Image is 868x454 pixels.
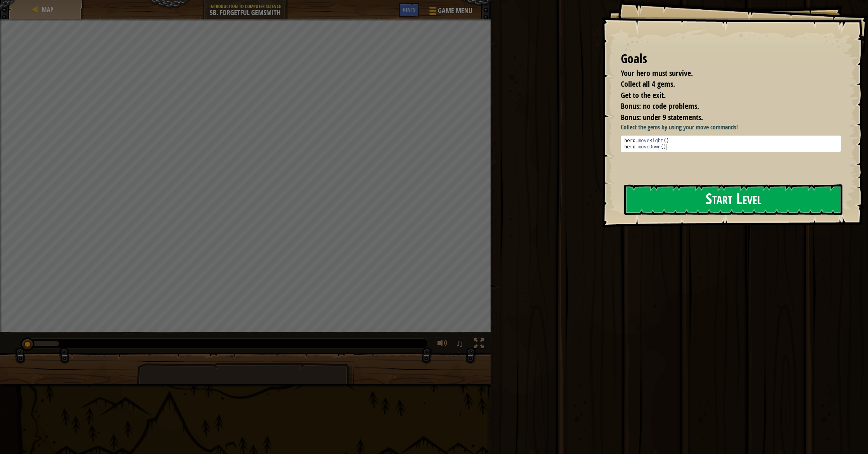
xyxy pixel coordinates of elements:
span: ♫ [456,338,463,349]
button: Adjust volume [435,337,450,353]
span: Bonus: no code problems. [621,101,699,111]
span: Get to the exit. [621,90,666,100]
span: Hints [403,6,415,13]
li: Bonus: under 9 statements. [611,112,839,123]
li: Bonus: no code problems. [611,101,839,112]
div: Goals [621,50,841,68]
a: Map [40,5,53,14]
span: Bonus: under 9 statements. [621,112,703,122]
button: ♫ [454,337,467,353]
button: Start Level [624,184,842,215]
li: Get to the exit. [611,90,839,101]
span: Game Menu [438,6,472,16]
span: Collect all 4 gems. [621,79,675,89]
span: Your hero must survive. [621,68,693,78]
li: Collect all 4 gems. [611,79,839,90]
button: Toggle fullscreen [471,337,487,353]
button: Game Menu [423,3,477,21]
p: Collect the gems by using your move commands! [621,123,841,132]
span: Map [42,5,53,14]
li: Your hero must survive. [611,68,839,79]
